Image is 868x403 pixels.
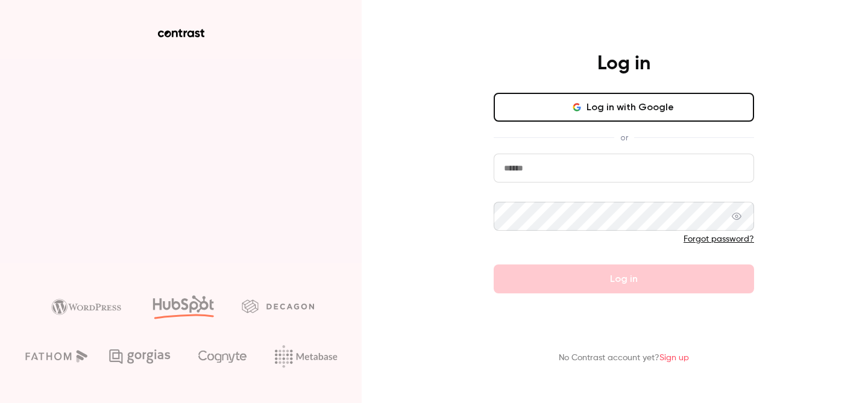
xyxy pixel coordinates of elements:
button: Log in with Google [494,93,754,122]
h4: Log in [597,52,650,76]
p: No Contrast account yet? [559,352,689,364]
span: or [614,131,634,144]
img: decagon [242,299,314,313]
a: Sign up [659,354,689,362]
a: Forgot password? [684,235,754,243]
